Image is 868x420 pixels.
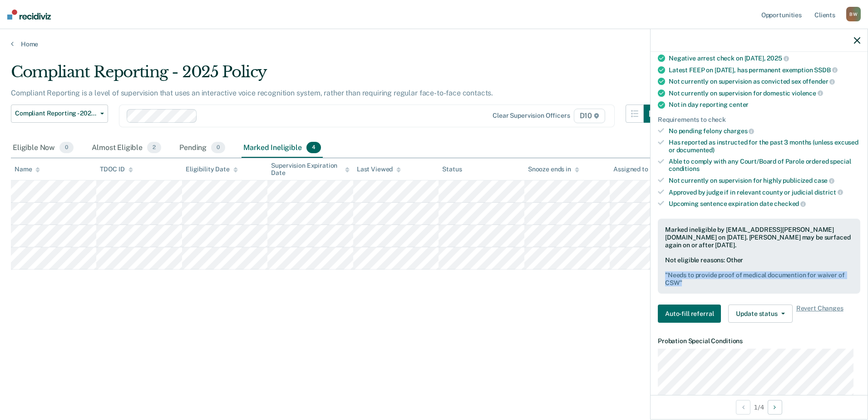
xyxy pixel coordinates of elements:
p: Compliant Reporting is a level of supervision that uses an interactive voice recognition system, ... [11,89,493,97]
div: Supervision Expiration Date [271,162,349,177]
div: Assigned to [613,165,656,173]
div: Able to comply with any Court/Board of Parole ordered special [669,158,860,173]
div: Compliant Reporting - 2025 Policy [11,63,662,89]
span: center [729,101,749,108]
span: 0 [59,142,74,154]
span: conditions [669,165,700,172]
div: Latest FEEP on [DATE], has permanent exemption [669,66,860,74]
div: Not currently on supervision for highly publicized [669,176,860,185]
div: Clear supervision officers [493,112,570,120]
div: Last Viewed [357,165,401,173]
span: 4 [306,142,321,154]
span: charges [724,127,755,135]
div: Almost Eligible [90,138,163,158]
span: D10 [574,109,605,123]
div: Name [15,165,40,173]
div: Eligible Now [11,138,75,158]
div: Upcoming sentence expiration date [669,200,860,208]
button: Next Opportunity [768,400,782,415]
div: Snooze ends in [528,165,579,173]
div: Approved by judge if in relevant county or judicial [669,188,860,196]
div: No pending felony [669,127,860,135]
div: Marked ineligible by [EMAIL_ADDRESS][PERSON_NAME][DOMAIN_NAME] on [DATE]. [PERSON_NAME] may be su... [665,226,853,249]
pre: " Needs to provide proof of medical documention for waiver of CSW " [665,271,853,287]
div: Not in day reporting [669,101,860,109]
div: Marked Ineligible [242,138,323,158]
a: Navigate to form link [658,305,725,323]
span: offender [803,78,835,85]
button: Previous Opportunity [736,400,750,415]
dt: Probation Special Conditions [658,337,860,345]
div: Negative arrest check on [DATE], [669,54,860,62]
span: Revert Changes [796,305,843,323]
span: 0 [211,142,225,154]
span: district [814,189,843,196]
span: case [814,177,834,184]
div: Not currently on supervision as convicted sex [669,77,860,85]
img: Recidiviz [7,10,51,20]
div: 1 / 4 [651,395,868,419]
div: TDOC ID [100,165,133,173]
span: violence [792,90,823,97]
div: Eligibility Date [186,165,238,173]
div: Has reported as instructed for the past 3 months (unless excused or [669,139,860,154]
span: Compliant Reporting - 2025 Policy [15,110,97,117]
span: 2 [147,142,161,154]
a: Home [11,40,857,48]
button: Auto-fill referral [658,305,721,323]
div: Not currently on supervision for domestic [669,89,860,97]
div: B W [846,7,861,21]
div: Status [442,165,462,173]
span: SSDB [814,66,837,74]
span: 2025 [767,55,789,62]
div: Pending [178,138,227,158]
span: checked [774,200,806,207]
div: Not eligible reasons: Other [665,256,853,286]
span: documented) [676,146,715,154]
div: Requirements to check [658,116,860,124]
button: Update status [728,305,792,323]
